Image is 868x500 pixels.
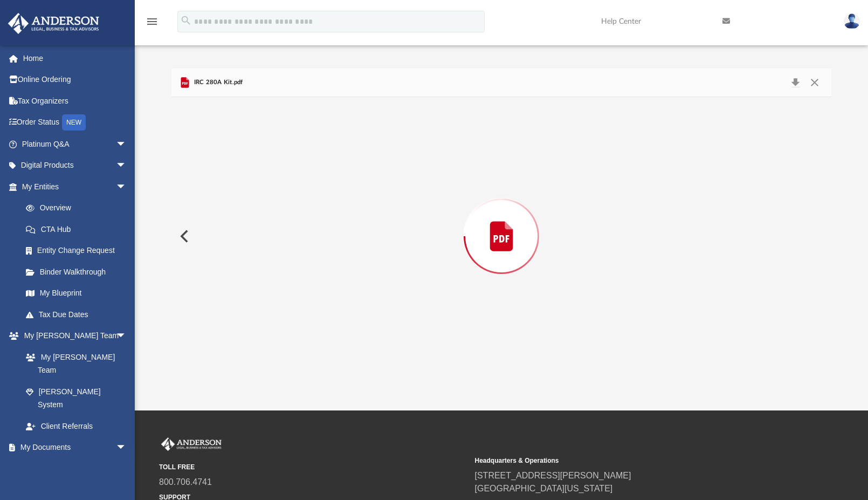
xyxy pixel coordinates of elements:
[146,20,159,28] a: menu
[159,462,467,472] small: TOLL FREE
[116,133,137,155] span: arrow_drop_down
[116,155,137,177] span: arrow_drop_down
[475,471,631,480] a: [STREET_ADDRESS][PERSON_NAME]
[8,155,143,176] a: Digital Productsarrow_drop_down
[15,415,137,437] a: Client Referrals
[171,221,195,251] button: Previous File
[8,47,143,69] a: Home
[15,304,143,325] a: Tax Due Dates
[475,484,613,493] a: [GEOGRAPHIC_DATA][US_STATE]
[15,240,143,262] a: Entity Change Request
[15,197,143,219] a: Overview
[475,456,783,465] small: Headquarters & Operations
[8,69,143,91] a: Online Ordering
[8,112,143,134] a: Order StatusNEW
[159,437,224,451] img: Anderson Advisors Platinum Portal
[844,13,860,29] img: User Pic
[15,458,132,480] a: Box
[8,176,143,197] a: My Entitiesarrow_drop_down
[8,90,143,112] a: Tax Organizers
[8,133,143,155] a: Platinum Q&Aarrow_drop_down
[180,15,192,26] i: search
[15,218,143,240] a: CTA Hub
[15,283,137,304] a: My Blueprint
[62,114,86,131] div: NEW
[116,437,137,459] span: arrow_drop_down
[116,176,137,198] span: arrow_drop_down
[159,477,212,487] a: 800.706.4741
[15,346,132,381] a: My [PERSON_NAME] Team
[8,437,137,458] a: My Documentsarrow_drop_down
[15,261,143,283] a: Binder Walkthrough
[146,15,159,28] i: menu
[15,381,137,415] a: [PERSON_NAME] System
[191,78,243,87] span: IRC 280A Kit.pdf
[116,325,137,347] span: arrow_drop_down
[171,69,831,375] div: Preview
[805,75,824,90] button: Close
[5,13,102,34] img: Anderson Advisors Platinum Portal
[786,75,805,90] button: Download
[8,325,137,347] a: My [PERSON_NAME] Teamarrow_drop_down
